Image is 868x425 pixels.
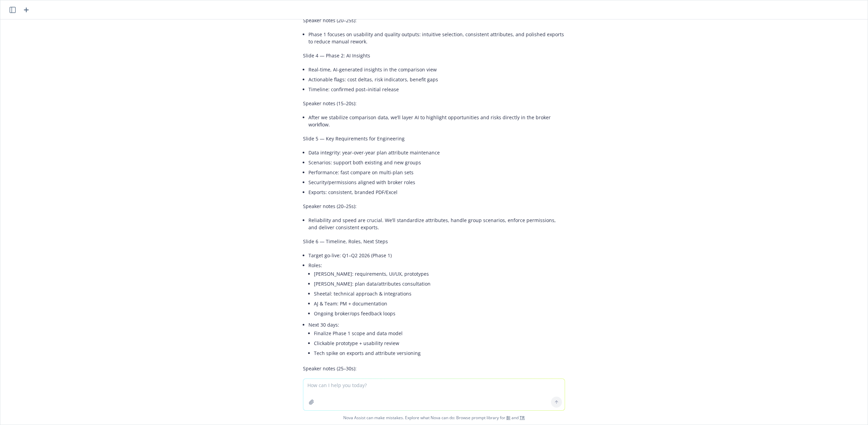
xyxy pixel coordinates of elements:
[308,215,565,232] li: Reliability and speed are crucial. We’ll standardize attributes, handle group scenarios, enforce ...
[303,238,565,245] p: Slide 6 — Timeline, Roles, Next Steps
[308,74,565,84] li: Actionable flags: cost deltas, risk indicators, benefit gaps
[520,415,525,421] a: TR
[308,148,565,157] li: Data integrity: year-over-year plan attribute maintenance
[303,365,565,372] p: Speaker notes (25–30s):
[308,378,565,395] li: With a Q1–Q2 2026 target, we’ll lock scope and data model now, validate UX with a prototype, and ...
[314,338,565,348] li: Clickable prototype + usability review
[314,279,565,289] li: [PERSON_NAME]: plan data/attributes consultation
[308,167,565,177] li: Performance: fast compare on multi-plan sets
[308,65,565,74] li: Real-time, AI-generated insights in the comparison view
[3,411,865,425] span: Nova Assist can make mistakes. Explore what Nova can do: Browse prompt library for and
[303,17,565,24] p: Speaker notes (20–25s):
[314,309,565,318] li: Ongoing broker/ops feedback loops
[308,320,565,359] li: Next 30 days:
[314,269,565,279] li: [PERSON_NAME]: requirements, UI/UX, prototypes
[314,289,565,299] li: Sheetal: technical approach & integrations
[314,348,565,358] li: Tech spike on exports and attribute versioning
[308,84,565,94] li: Timeline: confirmed post–initial release
[303,52,565,59] p: Slide 4 — Phase 2: AI Insights
[314,328,565,338] li: Finalize Phase 1 scope and data model
[303,203,565,210] p: Speaker notes (20–25s):
[314,299,565,309] li: AJ & Team: PM + documentation
[308,157,565,167] li: Scenarios: support both existing and new groups
[303,100,565,107] p: Speaker notes (15–20s):
[303,135,565,142] p: Slide 5 — Key Requirements for Engineering
[308,250,565,260] li: Target go-live: Q1–Q2 2026 (Phase 1)
[506,415,510,421] a: BI
[308,29,565,46] li: Phase 1 focuses on usability and quality outputs: intuitive selection, consistent attributes, and...
[308,177,565,187] li: Security/permissions aligned with broker roles
[308,112,565,129] li: After we stabilize comparison data, we’ll layer AI to highlight opportunities and risks directly ...
[308,260,565,320] li: Roles:
[308,187,565,197] li: Exports: consistent, branded PDF/Excel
